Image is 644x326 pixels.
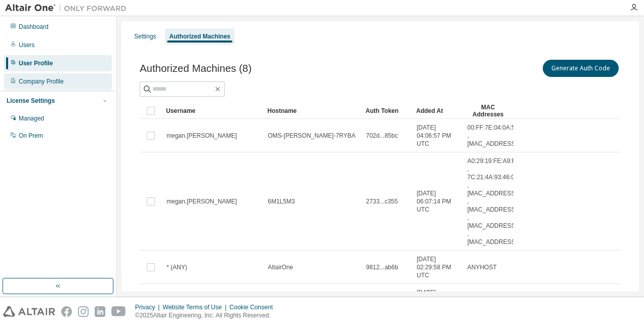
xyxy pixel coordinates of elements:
[135,311,279,320] p: © 2025 Altair Engineering, Inc. All Rights Reserved.
[78,306,89,317] img: instagram.svg
[543,60,619,77] button: Generate Auth Code
[467,124,518,148] span: 00:FF:7E:04:0A:57 , [MAC_ADDRESS]
[95,306,105,317] img: linkedin.svg
[163,303,229,311] div: Website Terms of Use
[267,103,357,119] div: Hostname
[467,103,509,119] div: MAC Addresses
[19,41,34,49] div: Users
[366,263,398,271] span: 9812...ab6b
[268,132,355,140] span: OMS-[PERSON_NAME]-7RYBA
[134,32,156,40] div: Settings
[467,157,520,246] span: A0:29:19:FE:A9:FD , 7C:21:4A:93:46:03 , [MAC_ADDRESS] , [MAC_ADDRESS] , [MAC_ADDRESS] , [MAC_ADDR...
[366,197,398,206] span: 2733...c355
[229,303,278,311] div: Cookie Consent
[135,303,163,311] div: Privacy
[140,63,252,74] span: Authorized Machines (8)
[167,263,187,271] span: * (ANY)
[19,77,64,86] div: Company Profile
[167,132,237,140] span: megan.[PERSON_NAME]
[366,103,408,119] div: Auth Token
[417,289,458,313] span: [DATE] 02:29:58 PM UTC
[417,189,458,214] span: [DATE] 06:07:14 PM UTC
[7,97,55,105] div: License Settings
[19,23,49,31] div: Dashboard
[19,114,44,123] div: Managed
[366,132,398,140] span: 702d...85bc
[61,306,72,317] img: facebook.svg
[268,263,293,271] span: AltairOne
[19,132,43,140] div: On Prem
[268,197,295,206] span: 6M1L5M3
[467,263,497,271] span: ANYHOST
[19,59,53,67] div: User Profile
[3,306,55,317] img: altair_logo.svg
[167,197,237,206] span: megan.[PERSON_NAME]
[111,306,126,317] img: youtube.svg
[166,103,259,119] div: Username
[417,124,458,148] span: [DATE] 04:06:57 PM UTC
[5,3,132,13] img: Altair One
[169,32,230,40] div: Authorized Machines
[416,103,459,119] div: Added At
[417,255,458,279] span: [DATE] 02:29:58 PM UTC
